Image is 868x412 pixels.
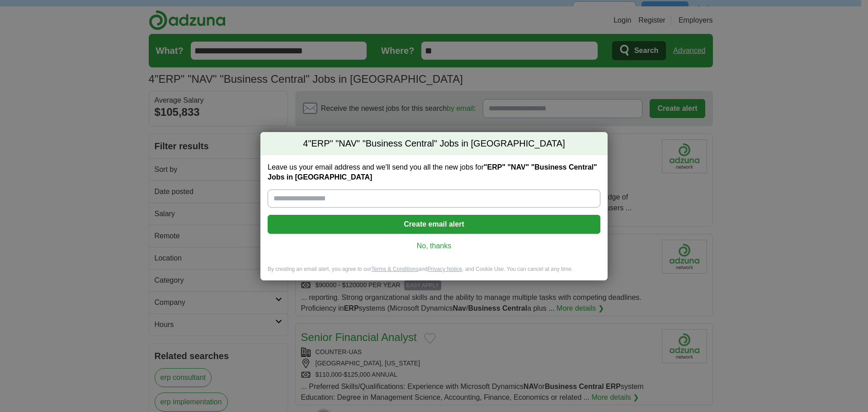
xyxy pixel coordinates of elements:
[303,137,308,150] span: 4
[428,266,462,272] a: Privacy Notice
[268,162,600,182] label: Leave us your email address and we'll send you all the new jobs for
[268,215,600,234] button: Create email alert
[275,241,593,251] a: No, thanks
[260,265,608,280] div: By creating an email alert, you agree to our and , and Cookie Use. You can cancel at any time.
[260,132,608,156] h2: "ERP" "NAV" "Business Central" Jobs in [GEOGRAPHIC_DATA]
[371,266,418,272] a: Terms & Conditions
